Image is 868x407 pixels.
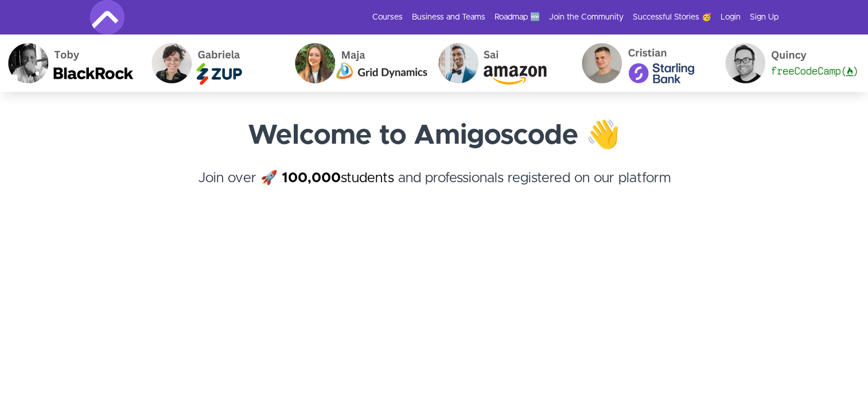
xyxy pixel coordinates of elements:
img: Sai [430,34,573,92]
a: Courses [372,11,403,23]
h4: Join over 🚀 and professionals registered on our platform [90,168,779,209]
a: Sign Up [750,11,779,23]
img: Gabriela [143,34,286,92]
strong: 100,000 [282,171,341,185]
strong: Welcome to Amigoscode 👋 [248,122,620,149]
img: Quincy [717,34,860,92]
a: Login [721,11,741,23]
a: Join the Community [549,11,624,23]
img: Maja [286,34,430,92]
a: Successful Stories 🥳 [633,11,711,23]
a: Roadmap 🆕 [495,11,540,23]
a: 100,000students [282,171,394,185]
img: Cristian [573,34,717,92]
a: Business and Teams [412,11,485,23]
